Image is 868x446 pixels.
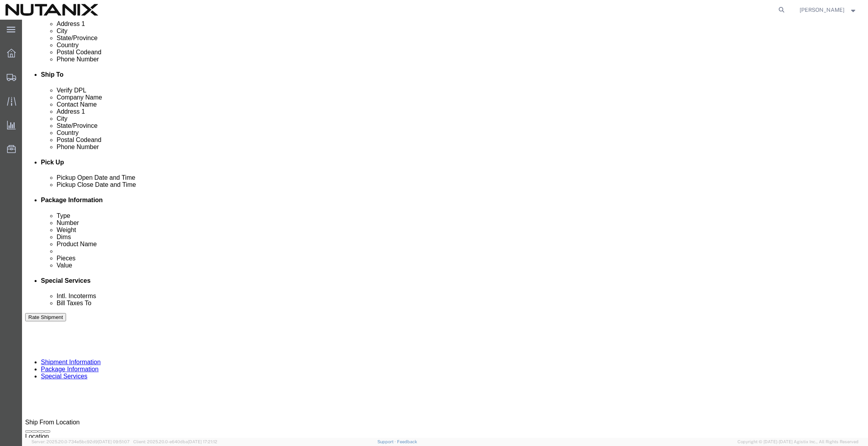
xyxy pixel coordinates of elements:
[22,20,868,438] iframe: FS Legacy Container
[397,439,417,444] a: Feedback
[31,439,130,444] span: Server: 2025.20.0-734e5bc92d9
[799,5,857,15] button: [PERSON_NAME]
[188,439,217,444] span: [DATE] 17:21:12
[133,439,217,444] span: Client: 2025.20.0-e640dba
[800,6,844,14] span: Stephanie Guadron
[98,439,130,444] span: [DATE] 09:51:07
[377,439,397,444] a: Support
[737,439,859,445] span: Copyright © [DATE]-[DATE] Agistix Inc., All Rights Reserved
[6,4,98,16] img: logo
